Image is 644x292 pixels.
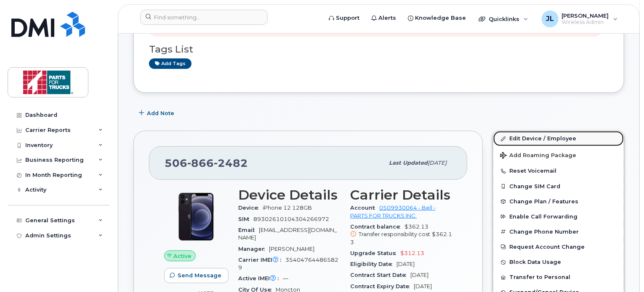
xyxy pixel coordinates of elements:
[493,146,624,163] button: Add Roaming Package
[238,187,340,203] h3: Device Details
[493,131,624,146] a: Edit Device / Employee
[238,227,259,233] span: Email
[400,250,424,256] span: $312.13
[283,275,288,281] span: —
[164,268,229,283] button: Send Message
[350,205,379,211] span: Account
[165,157,248,169] span: 506
[263,205,312,211] span: iPhone 12 128GB
[238,257,338,271] span: 354047644865829
[489,16,519,22] span: Quicklinks
[187,157,214,169] span: 866
[493,224,624,239] button: Change Phone Number
[414,283,432,289] span: [DATE]
[415,14,466,22] span: Knowledge Base
[171,192,221,242] img: iPhone_12.jpg
[493,255,624,270] button: Block Data Usage
[323,10,365,26] a: Support
[493,194,624,209] button: Change Plan / Features
[402,10,472,26] a: Knowledge Base
[509,198,578,205] span: Change Plan / Features
[238,257,285,263] span: Carrier IMEI
[493,163,624,179] button: Reset Voicemail
[350,224,452,246] span: $362.13
[562,12,609,19] span: [PERSON_NAME]
[350,224,404,230] span: Contract balance
[389,160,428,166] span: Last updated
[174,252,192,260] span: Active
[493,270,624,285] button: Transfer to Personal
[350,205,436,218] a: 0509930064 - Bell - PARTS FOR TRUCKS INC.
[238,216,253,222] span: SIM
[336,14,359,22] span: Support
[473,11,534,27] div: Quicklinks
[238,205,263,211] span: Device
[149,44,609,55] h3: Tags List
[238,275,283,281] span: Active IMEI
[133,105,181,121] button: Add Note
[149,58,192,69] a: Add tags
[269,246,314,252] span: [PERSON_NAME]
[238,227,337,241] span: [EMAIL_ADDRESS][DOMAIN_NAME]
[493,239,624,255] button: Request Account Change
[536,11,624,27] div: Jessica Lam
[350,272,410,278] span: Contract Start Date
[428,160,447,166] span: [DATE]
[493,179,624,194] button: Change SIM Card
[397,261,415,267] span: [DATE]
[500,152,576,160] span: Add Roaming Package
[350,187,452,203] h3: Carrier Details
[509,213,577,220] span: Enable Call Forwarding
[253,216,329,222] span: 89302610104304266972
[350,250,400,256] span: Upgrade Status
[493,209,624,224] button: Enable Call Forwarding
[350,231,452,245] span: $362.13
[140,10,268,25] input: Find something...
[238,246,269,252] span: Manager
[546,14,554,24] span: JL
[147,109,174,117] span: Add Note
[378,14,396,22] span: Alerts
[214,157,248,169] span: 2482
[562,19,609,26] span: Wireless Admin
[178,271,221,279] span: Send Message
[410,272,428,278] span: [DATE]
[359,231,430,237] span: Transfer responsibility cost
[350,283,414,289] span: Contract Expiry Date
[365,10,402,26] a: Alerts
[350,261,397,267] span: Eligibility Date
